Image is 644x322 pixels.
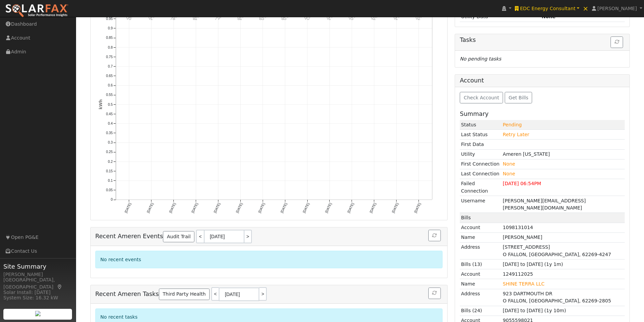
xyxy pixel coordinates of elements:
[502,289,625,306] td: 923 DARTMOUTH DR O FALLON, [GEOGRAPHIC_DATA], 62269-2805
[460,242,501,259] td: Address
[460,77,484,84] h5: Account
[460,110,625,118] h5: Summary
[460,120,501,130] td: Status
[460,36,625,44] h5: Tasks
[258,202,265,214] text: [DATE]
[611,36,623,48] button: Refresh
[108,160,113,164] text: 0.2
[106,188,113,192] text: 0.05
[5,4,69,18] img: SolarFax
[257,16,269,20] p: 83°
[505,92,532,103] button: Get Bills
[391,16,403,20] p: 91°
[3,276,72,291] div: [GEOGRAPHIC_DATA], [GEOGRAPHIC_DATA]
[108,103,113,106] text: 0.5
[244,230,252,243] a: >
[597,6,637,11] span: [PERSON_NAME]
[168,16,180,20] p: 78°
[57,284,63,290] a: Map
[235,202,243,214] text: [DATE]
[502,149,625,159] td: Ameren [US_STATE]
[464,95,499,100] span: Check Account
[520,6,575,11] span: EDC Energy Consultant
[95,288,443,301] h5: Recent Ameren Tasks
[583,4,589,13] span: ×
[213,202,221,214] text: [DATE]
[190,16,202,20] p: 81°
[460,306,501,316] td: Bills (24)
[460,169,501,179] td: Last Connection
[191,202,198,214] text: [DATE]
[460,232,501,242] td: Name
[106,36,113,40] text: 0.85
[502,179,625,196] td: [DATE] 06:54PM
[460,223,501,232] td: Account
[106,55,113,59] text: 0.75
[460,149,501,159] td: Utility
[106,93,113,97] text: 0.55
[106,112,113,116] text: 0.45
[460,179,501,196] td: Failed Connection
[98,99,103,109] text: kWh
[460,140,501,149] td: First Data
[460,130,501,140] td: Last Status
[106,17,113,21] text: 0.95
[106,74,113,78] text: 0.65
[502,232,625,242] td: [PERSON_NAME]
[111,198,113,202] text: 0
[159,289,210,300] a: Third Party Health
[324,16,336,20] p: 91°
[368,16,380,20] p: 92°
[302,202,310,214] text: [DATE]
[196,230,204,243] a: <
[460,196,501,213] td: Username
[502,269,625,279] td: 1249112025
[460,269,501,279] td: Account
[211,287,219,301] a: <
[413,16,425,20] p: 92°
[3,262,72,271] span: Site Summary
[391,202,399,214] text: [DATE]
[146,202,154,214] text: [DATE]
[428,230,441,241] button: Refresh
[163,231,194,243] a: Audit Trail
[3,289,72,296] div: Solar Install: [DATE]
[460,92,503,103] button: Check Account
[280,202,288,214] text: [DATE]
[108,141,113,144] text: 0.3
[302,16,313,20] p: 90°
[502,259,625,269] td: [DATE] to [DATE] (1y 1m)
[123,16,135,20] p: 96°
[502,306,625,316] td: [DATE] to [DATE] (1y 10m)
[145,16,157,20] p: 91°
[108,179,113,182] text: 0.1
[502,279,625,289] td: SHINE TERRA LLC
[108,122,113,125] text: 0.4
[502,169,625,179] td: None
[460,56,501,61] i: No pending tasks
[414,202,422,214] text: [DATE]
[460,259,501,269] td: Bills (13)
[502,196,625,213] td: [PERSON_NAME][EMAIL_ADDRESS][PERSON_NAME][DOMAIN_NAME]
[106,169,113,173] text: 0.15
[108,26,113,30] text: 0.9
[106,150,113,154] text: 0.25
[428,288,441,299] button: Refresh
[460,159,501,169] td: First Connection
[259,287,267,301] a: >
[502,242,625,259] td: [STREET_ADDRESS] O FALLON, [GEOGRAPHIC_DATA], 62269-4247
[95,251,443,268] div: No recent events
[124,202,132,214] text: [DATE]
[212,16,224,20] p: 79°
[235,16,246,20] p: 81°
[106,131,113,135] text: 0.35
[502,223,625,232] td: 1098131014
[168,202,176,214] text: [DATE]
[108,45,113,49] text: 0.8
[108,65,113,68] text: 0.7
[35,311,41,316] img: retrieve
[502,130,625,140] td: Retry Later
[502,120,625,130] td: Pending
[509,95,528,100] span: Get Bills
[369,202,377,214] text: [DATE]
